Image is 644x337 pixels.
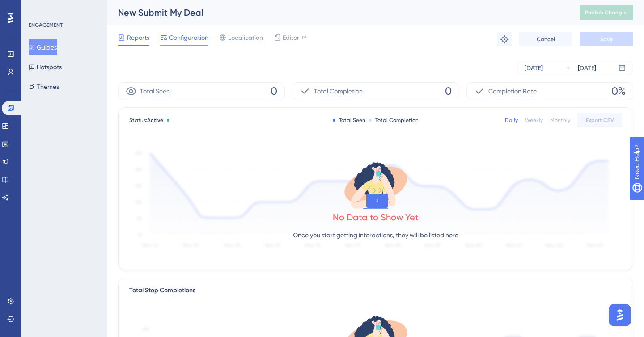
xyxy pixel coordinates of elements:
[271,84,277,98] span: 0
[488,86,537,97] span: Completion Rate
[29,59,62,75] button: Hotspots
[577,113,622,127] button: Export CSV
[129,117,163,124] span: Status:
[537,36,555,43] span: Cancel
[580,32,633,46] button: Save
[228,32,263,43] span: Localization
[585,9,628,16] span: Publish Changes
[140,86,170,97] span: Total Seen
[129,285,195,296] div: Total Step Completions
[314,86,363,97] span: Total Completion
[127,32,149,43] span: Reports
[578,63,596,73] div: [DATE]
[169,32,208,43] span: Configuration
[21,2,56,13] span: Need Help?
[147,117,163,123] span: Active
[550,117,570,124] div: Monthly
[118,6,557,19] div: New Submit My Deal
[283,32,299,43] span: Editor
[611,84,626,98] span: 0%
[525,63,543,73] div: [DATE]
[333,117,365,124] div: Total Seen
[29,39,57,55] button: Guides
[29,79,59,95] button: Themes
[586,117,614,124] span: Export CSV
[333,211,419,223] div: No Data to Show Yet
[600,36,613,43] span: Save
[525,117,543,124] div: Weekly
[445,84,452,98] span: 0
[606,302,633,329] iframe: UserGuiding AI Assistant Launcher
[580,5,633,20] button: Publish Changes
[29,21,63,29] div: ENGAGEMENT
[505,117,518,124] div: Daily
[369,117,419,124] div: Total Completion
[519,32,572,46] button: Cancel
[293,230,458,240] p: Once you start getting interactions, they will be listed here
